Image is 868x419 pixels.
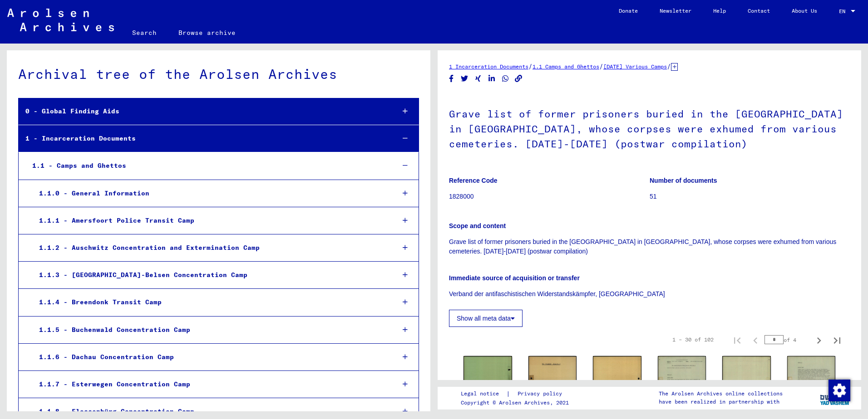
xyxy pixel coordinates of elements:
[501,73,510,84] button: Share on WhatsApp
[449,289,850,299] p: Verband der antifaschistischen Widerstandskämpfer, [GEOGRAPHIC_DATA]
[449,63,528,70] a: 1 Incarceration Documents
[449,310,523,327] button: Show all meta data
[449,237,850,256] p: Grave list of former prisoners buried in the [GEOGRAPHIC_DATA] in [GEOGRAPHIC_DATA], whose corpse...
[32,375,388,393] div: 1.1.7 - Esterwegen Concentration Camp
[828,379,850,401] div: Change consent
[32,212,388,229] div: 1.1.1 - Amersfoort Police Transit Camp
[25,157,388,175] div: 1.1 - Camps and Ghettos
[659,398,783,406] p: have been realized in partnership with
[32,185,388,202] div: 1.1.0 - General Information
[818,386,852,409] img: yv_logo.png
[32,321,388,339] div: 1.1.5 - Buchenwald Concentration Camp
[810,331,828,349] button: Next page
[32,348,388,366] div: 1.1.6 - Dachau Concentration Camp
[473,73,483,84] button: Share on Xing
[19,102,388,120] div: 0 - Global Finding Aids
[461,389,573,399] div: |
[449,192,649,201] p: 1828000
[18,64,419,84] div: Archival tree of the Arolsen Archives
[7,9,114,31] img: Arolsen_neg.svg
[659,390,783,398] p: The Arolsen Archives online collections
[464,356,512,403] img: 002.jpg
[650,177,717,184] b: Number of documents
[460,73,469,84] button: Share on Twitter
[667,62,671,70] span: /
[650,192,850,201] p: 51
[168,22,247,44] a: Browse archive
[32,239,388,257] div: 1.1.2 - Auschwitz Concentration and Extermination Camp
[461,399,573,407] p: Copyright © Arolsen Archives, 2021
[32,293,388,311] div: 1.1.4 - Breendonk Transit Camp
[32,266,388,284] div: 1.1.3 - [GEOGRAPHIC_DATA]-Belsen Concentration Camp
[603,63,667,70] a: [DATE] Various Camps
[764,336,810,344] div: of 4
[19,130,388,147] div: 1 - Incarceration Documents
[449,222,506,229] b: Scope and content
[599,62,603,70] span: /
[728,331,746,349] button: First page
[447,73,456,84] button: Share on Facebook
[672,336,714,344] div: 1 – 30 of 102
[487,73,497,84] button: Share on LinkedIn
[121,22,168,44] a: Search
[461,389,506,399] a: Legal notice
[533,63,599,70] a: 1.1 Camps and Ghettos
[528,62,533,70] span: /
[510,389,573,399] a: Privacy policy
[839,8,849,15] span: EN
[449,274,580,282] b: Immediate source of acquisition or transfer
[449,177,498,184] b: Reference Code
[514,73,523,84] button: Copy link
[829,380,850,401] img: Change consent
[449,93,850,163] h1: Grave list of former prisoners buried in the [GEOGRAPHIC_DATA] in [GEOGRAPHIC_DATA], whose corpse...
[828,331,846,349] button: Last page
[746,331,764,349] button: Previous page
